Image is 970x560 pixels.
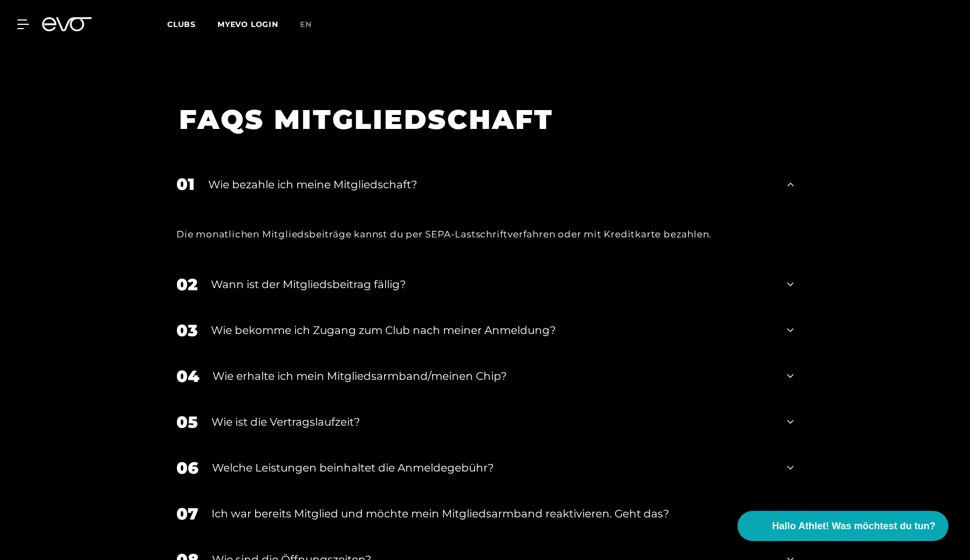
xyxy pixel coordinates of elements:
div: Wie erhalte ich mein Mitgliedsarmband/meinen Chip? [213,368,774,384]
div: Wie bekomme ich Zugang zum Club nach meiner Anmeldung? [211,322,774,338]
a: Clubs [167,19,217,29]
span: en [300,19,312,29]
div: 01 [176,172,195,196]
a: en [300,18,325,31]
button: Hallo Athlet! Was möchtest du tun? [737,511,948,541]
div: Wann ist der Mitgliedsbeitrag fällig? [211,276,774,292]
div: 02 [176,272,197,297]
div: Ich war bereits Mitglied und möchte mein Mitgliedsarmband reaktivieren. Geht das? [211,506,774,522]
div: Wie ist die Vertragslaufzeit? [211,414,774,430]
div: 06 [176,456,199,480]
div: 05 [176,410,198,434]
div: Welche Leistungen beinhaltet die Anmeldegebühr? [212,460,774,476]
span: Clubs [167,19,196,29]
div: 04 [176,364,199,388]
span: Hallo Athlet! Was möchtest du tun? [772,519,935,534]
div: 07 [176,502,198,526]
a: MYEVO LOGIN [217,19,278,29]
div: 03 [176,318,197,343]
h1: FAQS MITGLIEDSCHAFT [179,102,777,137]
div: Wie bezahle ich meine Mitgliedschaft? [208,176,774,193]
div: Die monatlichen Mitgliedsbeiträge kannst du per SEPA-Lastschriftverfahren oder mit Kreditkarte be... [176,226,794,243]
